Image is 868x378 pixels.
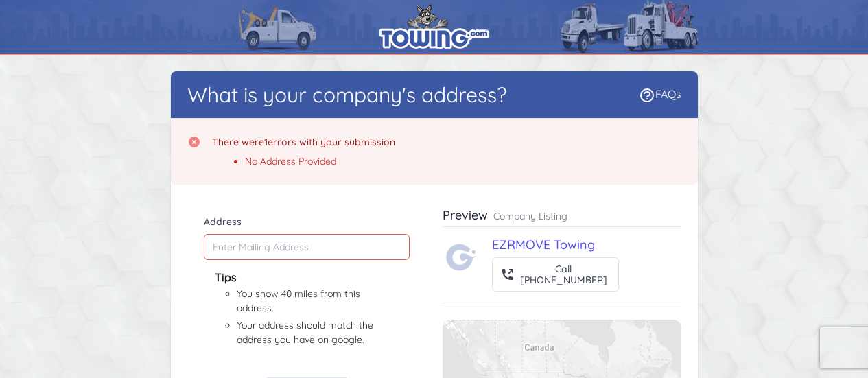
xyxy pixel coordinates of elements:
h1: What is your company's address? [187,82,507,107]
input: Enter Mailing Address [204,234,410,260]
p: Company Listing [493,209,567,223]
li: No Address Provided [245,154,395,168]
b: Tips [215,270,237,284]
h3: Preview [443,207,488,224]
img: logo.png [379,3,489,49]
a: FAQs [639,87,681,101]
a: EZRMOVE Towing [492,237,595,252]
button: Call[PHONE_NUMBER] [492,257,619,292]
img: Towing.com Logo [445,241,478,274]
li: Your address should match the address you have on google. [237,318,377,347]
span: 1 [264,136,268,148]
div: Call [PHONE_NUMBER] [520,263,607,285]
iframe: Conversations [755,183,868,320]
li: You show 40 miles from this address. [237,287,377,316]
label: Address [204,215,410,228]
h3: There were errors with your submission [212,135,395,149]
